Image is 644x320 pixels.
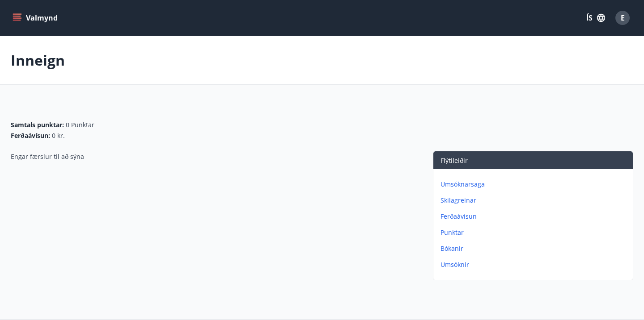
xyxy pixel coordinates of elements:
p: Umsóknir [441,260,629,269]
p: Ferðaávísun [441,212,629,221]
p: Skilagreinar [441,196,629,205]
p: Inneign [11,50,65,70]
p: Umsóknarsaga [441,180,629,189]
span: Flýtileiðir [441,156,468,165]
span: Engar færslur til að sýna [11,152,84,161]
button: ÍS [581,10,610,26]
span: 0 kr. [52,131,65,140]
span: Ferðaávísun : [11,131,50,140]
p: Bókanir [441,244,629,253]
button: E [612,7,633,29]
button: menu [11,10,61,26]
span: Samtals punktar : [11,121,64,129]
p: Punktar [441,228,629,237]
span: E [621,13,625,23]
span: 0 Punktar [66,121,94,129]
